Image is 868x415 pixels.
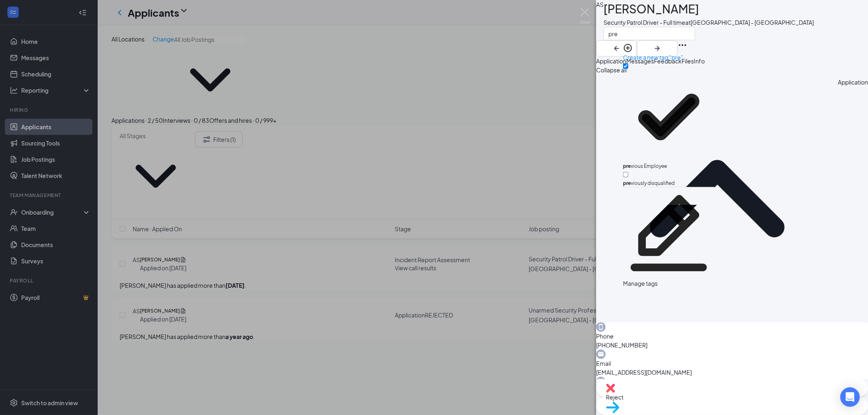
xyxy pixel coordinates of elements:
[623,279,715,288] div: Manage tags
[838,78,868,319] div: Application
[596,57,626,65] span: Application
[596,359,868,368] span: Email
[623,180,631,186] b: pre
[623,43,633,53] svg: PlusCircle
[596,78,838,319] svg: ChevronUp
[678,40,687,50] svg: Ellipses
[603,18,814,27] div: Security Patrol Driver - Full time at [GEOGRAPHIC_DATA] - [GEOGRAPHIC_DATA]
[596,368,868,377] span: [EMAIL_ADDRESS][DOMAIN_NAME]
[623,163,631,169] b: pre
[623,180,675,186] span: Previously disqualified
[623,54,683,61] a: Create a new tag "pre"
[606,393,623,401] span: Reject
[612,43,621,53] svg: ArrowLeftNew
[596,40,637,56] button: ArrowLeftNew
[637,40,678,56] button: ArrowRight
[596,66,627,74] span: Collapse all
[623,187,715,279] svg: Pencil
[623,172,628,177] input: previously disqualified
[623,163,667,169] span: Previous Employee
[840,387,860,407] div: Open Intercom Messenger
[596,332,868,341] span: Phone
[623,63,628,69] input: previous Employee
[623,71,715,163] svg: Checkmark
[596,341,868,350] span: [PHONE_NUMBER]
